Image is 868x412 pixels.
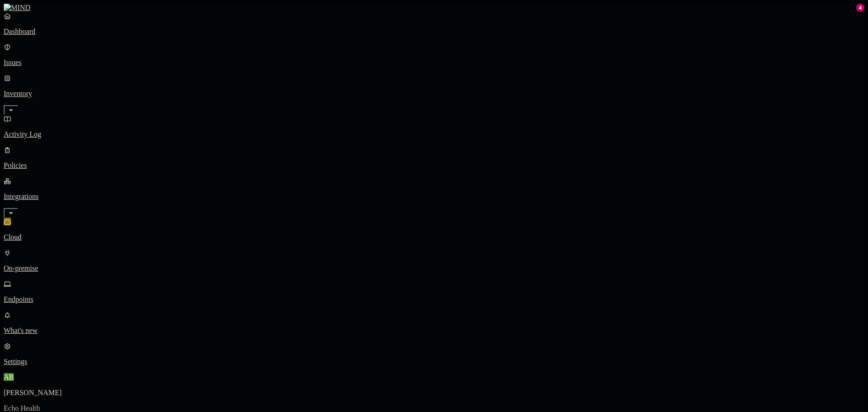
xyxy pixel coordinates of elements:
[4,264,864,273] p: On-premise
[4,389,864,397] p: [PERSON_NAME]
[4,177,864,216] a: Integrations
[4,193,864,201] p: Integrations
[856,4,864,12] div: 4
[4,4,864,12] a: MIND
[4,326,864,335] p: What's new
[4,342,864,366] a: Settings
[4,358,864,366] p: Settings
[4,218,864,241] a: Cloud
[4,4,31,12] img: MIND
[4,311,864,335] a: What's new
[4,280,864,304] a: Endpoints
[4,90,864,98] p: Inventory
[4,161,864,170] p: Policies
[4,43,864,67] a: Issues
[4,146,864,170] a: Policies
[4,249,864,273] a: On-premise
[4,27,864,36] p: Dashboard
[4,115,864,139] a: Activity Log
[4,373,14,381] span: AB
[4,74,864,113] a: Inventory
[4,295,864,304] p: Endpoints
[4,233,864,241] p: Cloud
[4,59,864,67] p: Issues
[4,12,864,36] a: Dashboard
[4,130,864,139] p: Activity Log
